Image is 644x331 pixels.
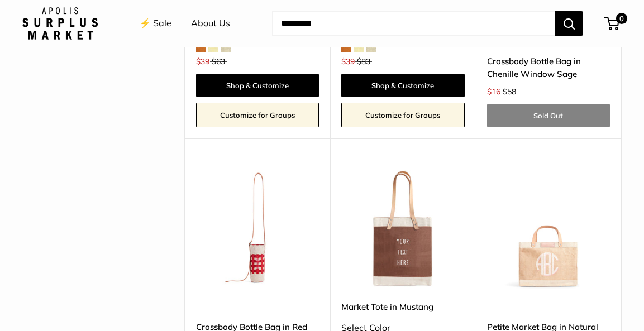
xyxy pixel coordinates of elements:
[196,74,319,97] a: Shop & Customize
[357,56,370,66] span: $83
[503,87,516,97] span: $58
[341,74,464,97] a: Shop & Customize
[140,15,171,32] a: ⚡️ Sale
[196,166,319,289] img: Crossbody Bottle Bag in Red Gingham
[341,300,464,313] a: Market Tote in Mustang
[487,166,610,289] img: description_Make it yours with monogram.
[341,56,355,66] span: $39
[487,87,500,97] span: $16
[341,103,464,127] a: Customize for Groups
[196,166,319,289] a: Crossbody Bottle Bag in Red Ginghamdescription_Even available for group gifting and events
[555,11,583,36] button: Search
[272,11,555,36] input: Search...
[341,166,464,289] img: Market Tote in Mustang
[487,104,610,127] a: Sold Out
[341,166,464,289] a: Market Tote in MustangMarket Tote in Mustang
[605,17,619,30] a: 0
[196,56,209,66] span: $39
[22,7,98,40] img: Apolis: Surplus Market
[616,13,627,24] span: 0
[212,56,225,66] span: $63
[191,15,230,32] a: About Us
[487,166,610,289] a: description_Make it yours with monogram.Petite Market Bag in Natural with Pink Round Monogram
[196,103,319,127] a: Customize for Groups
[487,55,610,81] a: Crossbody Bottle Bag in Chenille Window Sage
